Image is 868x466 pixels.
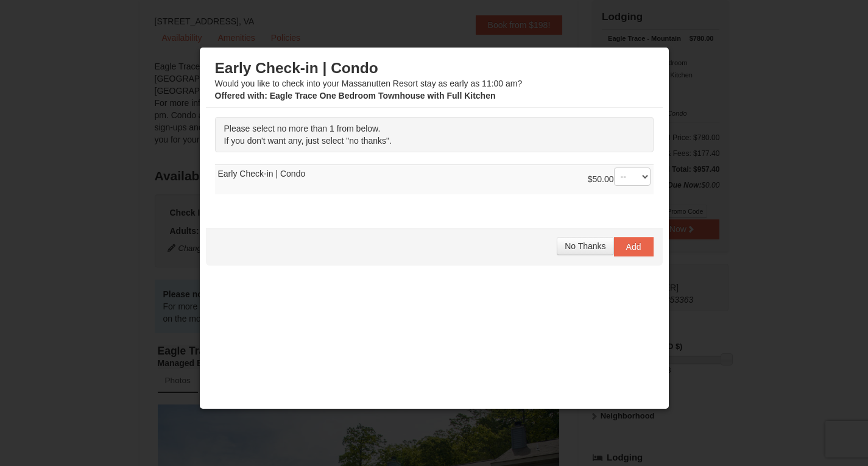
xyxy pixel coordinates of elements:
[215,91,496,101] strong: : Eagle Trace One Bedroom Townhouse with Full Kitchen
[614,237,654,256] button: Add
[224,136,392,146] span: If you don't want any, just select "no thanks".
[215,164,654,194] td: Early Check-in | Condo
[626,242,641,252] span: Add
[588,168,651,192] div: $50.00
[565,241,605,251] span: No Thanks
[215,91,265,101] span: Offered with
[215,59,654,102] div: Would you like to check into your Massanutten Resort stay as early as 11:00 am?
[224,124,381,133] span: Please select no more than 1 from below.
[215,59,654,77] h3: Early Check-in | Condo
[557,237,613,255] button: No Thanks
